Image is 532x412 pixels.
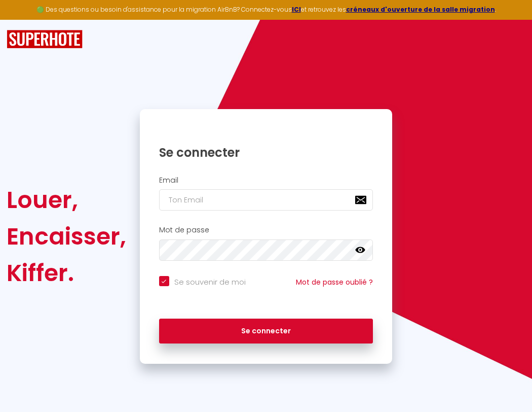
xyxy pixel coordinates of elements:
[346,5,495,14] a: créneaux d'ouverture de la salle migration
[7,255,126,291] div: Kiffer.
[7,218,126,255] div: Encaisser,
[159,319,373,344] button: Se connecter
[292,5,301,14] a: ICI
[296,277,373,287] a: Mot de passe oublié ?
[159,189,373,211] input: Ton Email
[159,176,373,185] h2: Email
[7,30,83,49] img: SuperHote logo
[159,145,373,160] h1: Se connecter
[159,226,373,234] h2: Mot de passe
[7,182,126,218] div: Louer,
